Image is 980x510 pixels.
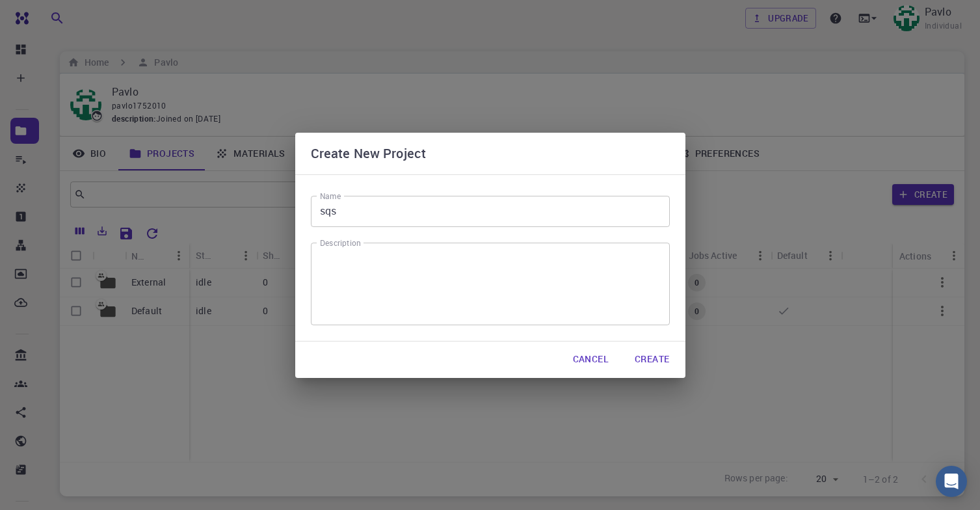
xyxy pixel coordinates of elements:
[563,347,619,373] button: Cancel
[311,143,427,164] h6: Create New Project
[24,9,88,21] span: Підтримка
[936,466,967,497] div: Open Intercom Messenger
[320,191,341,202] label: Name
[624,347,680,373] button: Create
[320,237,361,248] label: Description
